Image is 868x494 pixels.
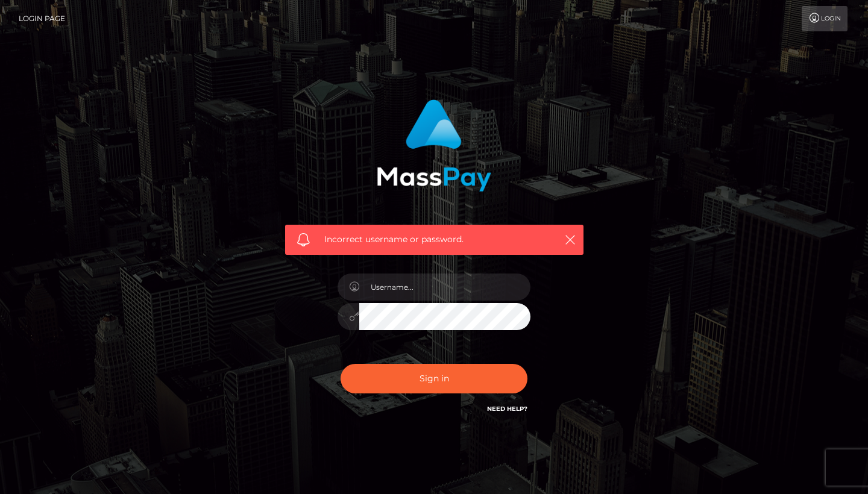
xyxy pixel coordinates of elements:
[19,6,65,31] a: Login Page
[324,233,544,246] span: Incorrect username or password.
[487,405,527,413] a: Need Help?
[341,364,527,393] button: Sign in
[802,6,848,31] a: Login
[359,274,530,301] input: Username...
[377,99,491,192] img: MassPay Login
